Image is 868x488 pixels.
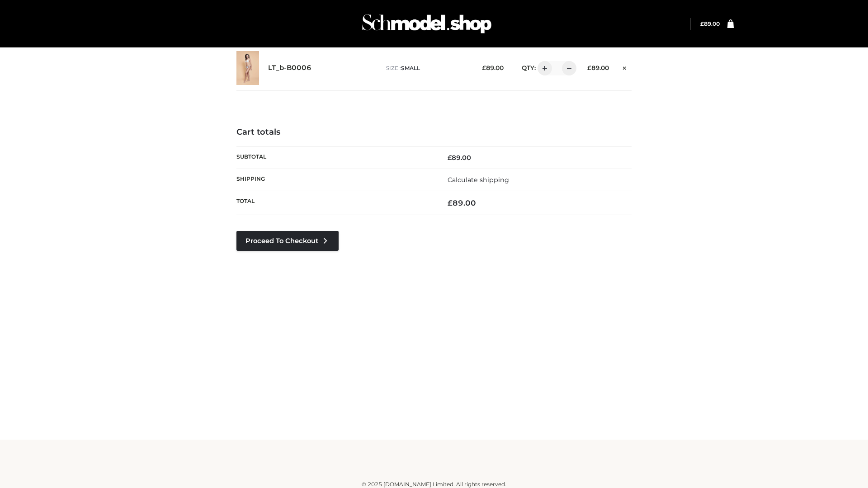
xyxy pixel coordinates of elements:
bdi: 89.00 [448,198,476,207]
span: £ [448,198,453,207]
bdi: 89.00 [482,64,504,71]
span: £ [700,20,704,27]
img: LT_b-B0006 - SMALL [236,51,259,85]
span: £ [482,64,486,71]
th: Total [236,191,434,215]
a: Proceed to Checkout [236,231,339,251]
bdi: 89.00 [587,64,609,71]
div: QTY: [513,61,573,75]
bdi: 89.00 [448,154,471,162]
a: LT_b-B0006 [268,64,311,72]
span: £ [448,154,452,162]
span: £ [587,64,591,71]
a: Calculate shipping [448,176,509,184]
a: £89.00 [700,20,720,27]
span: SMALL [401,65,420,71]
p: size : [386,64,468,72]
h4: Cart totals [236,127,632,137]
th: Shipping [236,169,434,191]
img: Schmodel Admin 964 [359,6,495,42]
a: Remove this item [618,61,632,73]
bdi: 89.00 [700,20,720,27]
th: Subtotal [236,146,434,169]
